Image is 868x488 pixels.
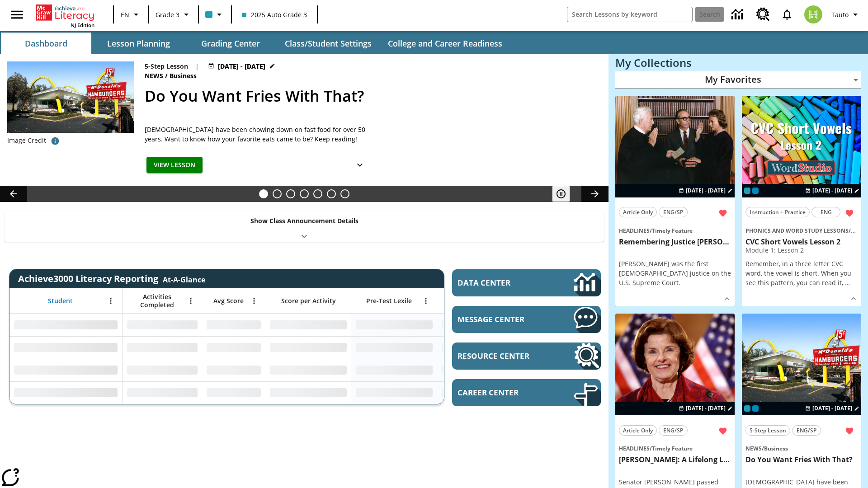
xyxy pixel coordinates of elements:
button: Open Menu [104,294,118,308]
div: No Data, [202,314,265,336]
div: lesson details [615,96,735,307]
button: Article Only [619,207,657,217]
div: Home [36,3,94,28]
button: Class color is light blue. Change class color [202,6,228,23]
span: … [845,278,850,287]
span: Career Center [458,387,547,398]
div: No Data, [437,336,523,359]
span: Current Class [744,188,750,194]
div: OL 2025 Auto Grade 4 [752,405,759,412]
span: 2025 Auto Grade 3 [242,10,307,19]
p: Show Class Announcement Details [250,216,359,225]
div: [DEMOGRAPHIC_DATA] have been chowing down on fast food for over 50 years. Want to know how your f... [145,125,371,144]
p: Image Credit [7,136,46,145]
span: / [849,226,856,235]
div: At-A-Glance [163,273,205,285]
span: / [650,445,652,452]
h3: CVC Short Vowels Lesson 2 [745,237,858,247]
span: Data Center [458,277,543,288]
a: Message Center [452,306,601,333]
span: Activities Completed [127,293,187,309]
button: Aug 26 - Aug 26 Choose Dates [677,404,735,413]
button: Image credit: McClatchy-Tribune/Tribune Content Agency LLC/Alamy Stock Photo [46,133,64,149]
button: Aug 26 - Aug 26 Choose Dates [803,187,861,195]
a: Data Center [452,269,601,296]
span: Article Only [623,207,653,217]
h3: Do You Want Fries With That? [745,455,858,465]
button: Slide 5 Cars of the Future? [313,189,322,198]
button: Remove from Favorites [841,205,858,221]
div: No Data, [123,336,202,359]
span: Timely Feature [652,445,693,452]
span: OL 2025 Auto Grade 4 [752,188,759,194]
button: ENG [811,207,840,217]
div: My Favorites [615,71,861,89]
button: Remove from Favorites [841,423,858,439]
h3: Remembering Justice O'Connor [619,237,731,247]
button: Grade: Grade 3, Select a grade [152,6,195,23]
span: Article Only [623,426,653,435]
button: Slide 2 CVC Short Vowels Lesson 2 [273,189,282,198]
span: [DATE] - [DATE] [686,187,726,195]
button: Remove from Favorites [715,423,731,439]
span: Business [764,445,788,452]
button: Aug 26 - Aug 26 Choose Dates [206,61,277,71]
span: ENG/SP [663,426,683,435]
div: No Data, [202,381,265,404]
a: Notifications [775,3,799,26]
a: Data Center [726,2,751,27]
button: ENG/SP [659,425,688,436]
span: Achieve3000 Literacy Reporting [18,272,205,285]
div: No Data, [202,359,265,381]
div: No Data, [437,359,523,381]
button: Show Details [351,157,369,174]
div: No Data, [123,359,202,381]
span: ENG/SP [797,426,816,435]
button: Select a new avatar [799,3,828,26]
button: Open Menu [247,294,261,308]
a: Home [36,4,94,22]
span: News [745,445,762,452]
span: Score per Activity [281,297,336,305]
div: lesson details [742,96,861,307]
span: Topic: News/Business [745,443,858,453]
img: One of the first McDonald's stores, with the iconic red sign and golden arches. [7,61,134,133]
button: Class/Student Settings [278,33,379,54]
span: Resource Center [458,351,547,361]
span: ENG [821,207,832,217]
span: Topic: Phonics and Word Study Lessons/CVC Short Vowels [745,225,858,235]
span: Timely Feature [652,227,693,235]
button: ENG/SP [792,425,821,436]
span: [DATE] - [DATE] [812,187,852,195]
span: EN [121,10,129,19]
button: Slide 4 Remembering Justice O'Connor [300,189,309,198]
span: Americans have been chowing down on fast food for over 50 years. Want to know how your favorite e... [145,125,371,144]
span: 5-Step Lesson [750,426,786,435]
div: Current Class [744,405,750,412]
button: Show Details [847,292,860,305]
button: Open Menu [419,294,433,308]
button: Slide 7 Career Lesson [340,189,349,198]
span: [DATE] - [DATE] [812,404,852,413]
div: [PERSON_NAME] was the first [DEMOGRAPHIC_DATA] justice on the U.S. Supreme Court. [619,259,731,287]
div: Show Class Announcement Details [5,211,604,242]
span: / [762,445,764,452]
div: No Data, [202,336,265,359]
button: Open Menu [184,294,198,308]
div: No Data, [123,314,202,336]
button: Grading Center [185,33,276,54]
input: search field [567,7,692,22]
p: 5-Step Lesson [145,61,188,71]
div: No Data, [437,314,523,336]
button: Language: EN, Select a language [117,6,146,23]
span: | [195,61,199,71]
span: Topic: Headlines/Timely Feature [619,225,731,235]
button: Lesson Planning [93,33,184,54]
button: View Lesson [146,157,203,174]
button: Dashboard [1,33,91,54]
button: Slide 3 Dianne Feinstein: A Lifelong Leader [286,189,295,198]
span: ENG/SP [663,207,683,217]
button: Pause [552,186,570,202]
p: Remember, in a three letter CVC word, the vowel is short. When you see this pattern, you can read... [745,259,858,287]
